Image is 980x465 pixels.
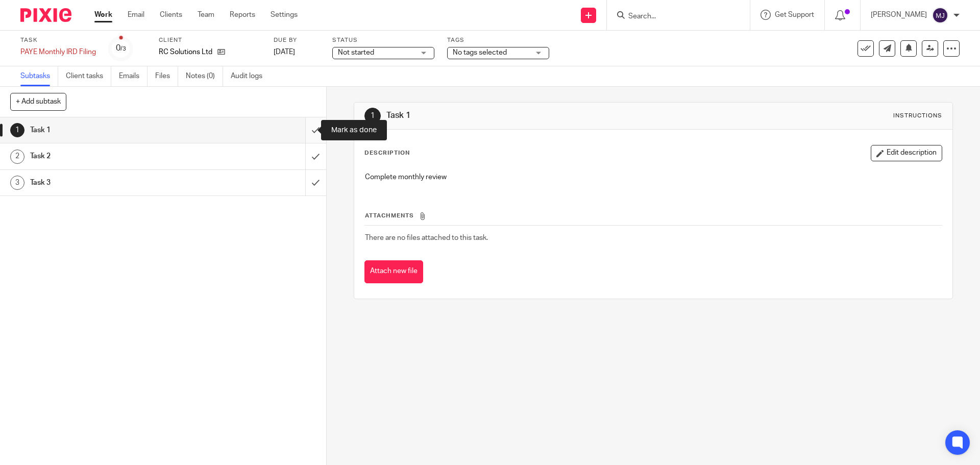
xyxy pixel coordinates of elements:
[871,10,927,20] p: [PERSON_NAME]
[447,36,549,44] label: Tags
[30,175,207,190] h1: Task 3
[365,213,414,218] span: Attachments
[30,149,207,164] h1: Task 2
[932,7,948,23] img: svg%3E
[20,8,71,22] img: Pixie
[186,66,223,86] a: Notes (0)
[871,145,942,161] button: Edit description
[332,36,434,44] label: Status
[119,66,148,86] a: Emails
[365,172,941,182] p: Complete monthly review
[274,36,320,44] label: Due by
[20,66,58,86] a: Subtasks
[116,42,126,54] div: 0
[30,123,207,138] h1: Task 1
[230,10,255,20] a: Reports
[365,234,488,241] span: There are no files attached to this task.
[120,46,126,52] small: /3
[274,48,295,56] span: [DATE]
[20,36,96,44] label: Task
[10,93,66,110] button: + Add subtask
[155,66,178,86] a: Files
[775,11,814,18] span: Get Support
[66,66,111,86] a: Client tasks
[159,36,261,44] label: Client
[10,176,24,190] div: 3
[338,49,374,56] span: Not started
[159,47,212,57] p: RC Solutions Ltd
[20,47,96,57] div: PAYE Monthly IRD Filing
[10,123,24,137] div: 1
[94,10,112,20] a: Work
[453,49,507,56] span: No tags selected
[231,66,270,86] a: Audit logs
[364,149,410,157] p: Description
[627,12,719,21] input: Search
[271,10,298,20] a: Settings
[160,10,182,20] a: Clients
[893,112,942,120] div: Instructions
[10,150,24,164] div: 2
[364,108,381,124] div: 1
[364,260,423,283] button: Attach new file
[128,10,144,20] a: Email
[386,110,675,121] h1: Task 1
[198,10,214,20] a: Team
